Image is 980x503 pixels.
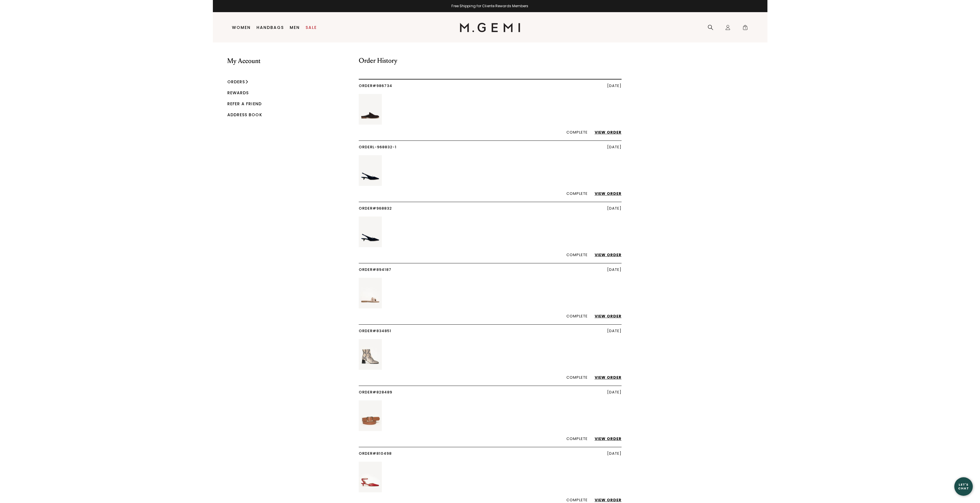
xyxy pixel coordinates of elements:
[589,497,622,503] a: View Order
[359,376,622,380] div: Complete
[607,452,622,456] div: [DATE]
[589,375,622,380] a: View Order
[256,25,284,30] a: Handbags
[607,206,622,211] div: [DATE]
[359,192,622,196] div: Complete
[607,329,622,333] div: [DATE]
[359,206,392,211] a: Order#968832
[359,451,392,456] a: Order#810498
[359,57,622,79] div: Order History
[227,112,262,118] a: Address Book
[607,145,622,149] div: [DATE]
[290,25,300,30] a: Men
[742,26,748,32] span: 1
[589,191,622,196] a: View Order
[359,130,622,135] div: Complete
[607,84,622,88] div: [DATE]
[607,390,622,395] div: [DATE]
[359,267,391,272] a: Order#894187
[589,130,622,135] a: View Order
[227,101,262,107] a: Refer a Friend
[589,436,622,441] a: View Order
[227,90,249,96] a: Rewards
[306,25,317,30] a: Sale
[213,4,767,8] div: Free Shipping for Cliente Rewards Members
[359,144,397,150] a: OrderL-968832-1
[359,253,622,257] div: Complete
[954,483,973,490] div: Let's Chat
[246,80,248,84] img: small chevron
[232,25,251,30] a: Women
[460,23,520,32] img: M.Gemi
[589,252,622,258] a: View Order
[359,389,392,395] a: Order#828489
[359,314,622,319] div: Complete
[359,437,622,441] div: Complete
[359,83,392,88] a: Order#986734
[359,498,622,502] div: Complete
[589,313,622,319] a: View Order
[359,328,391,334] a: Order#834851
[227,79,245,85] a: Orders
[227,57,262,79] li: My Account
[607,268,622,272] div: [DATE]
